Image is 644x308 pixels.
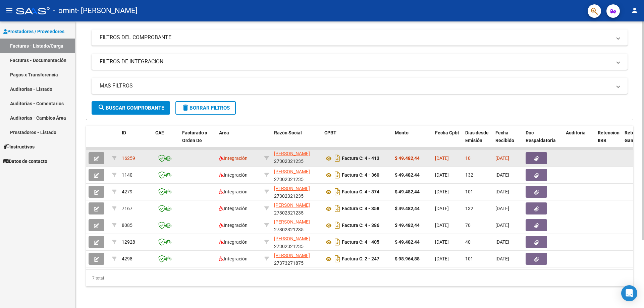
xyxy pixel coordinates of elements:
[219,189,248,194] span: Integración
[271,126,322,155] datatable-header-cell: Razón Social
[122,189,132,194] span: 4279
[621,285,637,301] div: Open Intercom Messenger
[219,206,248,211] span: Integración
[342,156,379,161] strong: Factura C: 4 - 413
[465,156,471,161] span: 10
[392,126,432,155] datatable-header-cell: Monto
[435,223,449,228] span: [DATE]
[98,104,106,112] mat-icon: search
[182,130,207,143] span: Facturado x Orden De
[122,223,132,228] span: 8085
[333,203,342,214] i: Descargar documento
[465,189,473,194] span: 101
[324,130,336,135] span: CPBT
[122,239,135,245] span: 12928
[435,156,449,161] span: [DATE]
[333,186,342,197] i: Descargar documento
[5,6,13,14] mat-icon: menu
[3,143,35,150] span: Instructivos
[432,126,463,155] datatable-header-cell: Fecha Cpbt
[100,82,611,89] mat-panel-title: MAS FILTROS
[274,185,319,199] div: 27302321235
[435,172,449,178] span: [DATE]
[495,223,509,228] span: [DATE]
[598,130,620,143] span: Retencion IIBB
[342,173,379,178] strong: Factura C: 4 - 360
[153,126,179,155] datatable-header-cell: CAE
[274,236,310,241] span: [PERSON_NAME]
[3,158,47,165] span: Datos de contacto
[100,34,611,41] mat-panel-title: FILTROS DEL COMPROBANTE
[155,130,164,135] span: CAE
[219,223,248,228] span: Integración
[523,126,563,155] datatable-header-cell: Doc Respaldatoria
[3,28,64,35] span: Prestadores / Proveedores
[395,172,420,178] strong: $ 49.482,44
[92,101,170,115] button: Buscar Comprobante
[493,126,523,155] datatable-header-cell: Fecha Recibido
[465,206,473,211] span: 132
[495,256,509,261] span: [DATE]
[435,130,459,135] span: Fecha Cpbt
[435,256,449,261] span: [DATE]
[219,256,248,261] span: Integración
[395,189,420,194] strong: $ 49.482,44
[342,206,379,211] strong: Factura C: 4 - 358
[395,239,420,245] strong: $ 49.482,44
[53,3,77,18] span: - omint
[274,186,310,191] span: [PERSON_NAME]
[219,172,248,178] span: Integración
[119,126,153,155] datatable-header-cell: ID
[395,223,420,228] strong: $ 49.482,44
[495,130,514,143] span: Fecha Recibido
[595,126,622,155] datatable-header-cell: Retencion IIBB
[333,170,342,180] i: Descargar documento
[216,126,262,155] datatable-header-cell: Area
[342,189,379,195] strong: Factura C: 4 - 374
[274,218,319,232] div: 27302321235
[526,130,556,143] span: Doc Respaldatoria
[342,240,379,245] strong: Factura C: 4 - 405
[92,78,628,94] mat-expansion-panel-header: MAS FILTROS
[465,256,473,261] span: 101
[179,126,216,155] datatable-header-cell: Facturado x Orden De
[495,172,509,178] span: [DATE]
[219,156,248,161] span: Integración
[175,101,236,115] button: Borrar Filtros
[274,169,310,174] span: [PERSON_NAME]
[395,256,420,261] strong: $ 98.964,88
[333,237,342,247] i: Descargar documento
[465,172,473,178] span: 132
[631,6,639,14] mat-icon: person
[435,206,449,211] span: [DATE]
[563,126,595,155] datatable-header-cell: Auditoria
[322,126,392,155] datatable-header-cell: CPBT
[98,105,164,111] span: Buscar Comprobante
[274,168,319,182] div: 27302321235
[181,105,230,111] span: Borrar Filtros
[566,130,586,135] span: Auditoria
[77,3,138,18] span: - [PERSON_NAME]
[122,156,135,161] span: 16259
[465,223,471,228] span: 70
[495,206,509,211] span: [DATE]
[395,130,409,135] span: Monto
[92,54,628,70] mat-expansion-panel-header: FILTROS DE INTEGRACION
[122,256,132,261] span: 4298
[435,189,449,194] span: [DATE]
[333,253,342,264] i: Descargar documento
[465,239,471,245] span: 40
[274,219,310,225] span: [PERSON_NAME]
[122,172,132,178] span: 1140
[181,104,190,112] mat-icon: delete
[495,239,509,245] span: [DATE]
[395,206,420,211] strong: $ 49.482,44
[219,130,229,135] span: Area
[495,189,509,194] span: [DATE]
[100,58,611,65] mat-panel-title: FILTROS DE INTEGRACION
[274,130,302,135] span: Razón Social
[274,253,310,258] span: [PERSON_NAME]
[333,220,342,231] i: Descargar documento
[495,156,509,161] span: [DATE]
[274,235,319,249] div: 27302321235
